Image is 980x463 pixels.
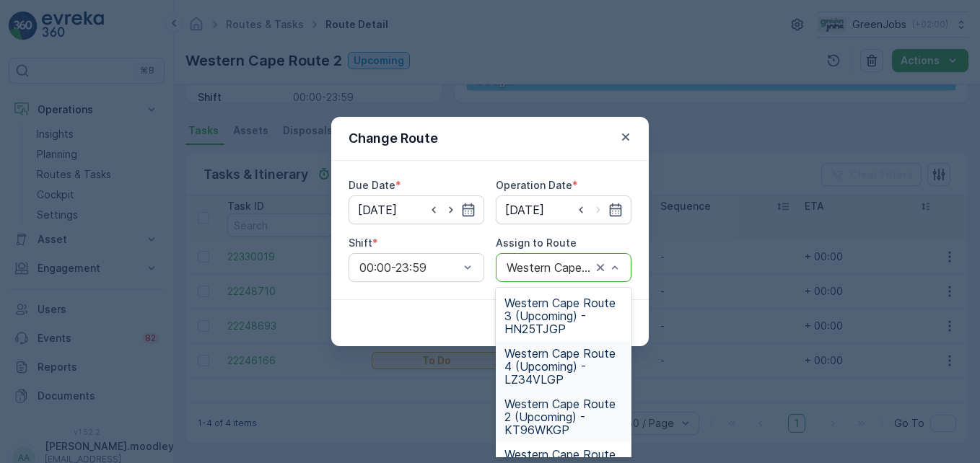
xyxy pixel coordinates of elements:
input: dd/mm/yyyy [496,195,631,224]
label: Due Date [349,179,395,191]
label: Assign to Route [496,237,577,249]
span: Western Cape Route 3 (Upcoming) - HN25TJGP [504,296,623,335]
input: dd/mm/yyyy [349,195,484,224]
p: Change Route [349,128,438,149]
span: Western Cape Route 2 (Upcoming) - KT96WKGP [504,397,623,436]
label: Shift [349,237,372,249]
label: Operation Date [496,179,572,191]
span: Western Cape Route 4 (Upcoming) - LZ34VLGP [504,347,623,386]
